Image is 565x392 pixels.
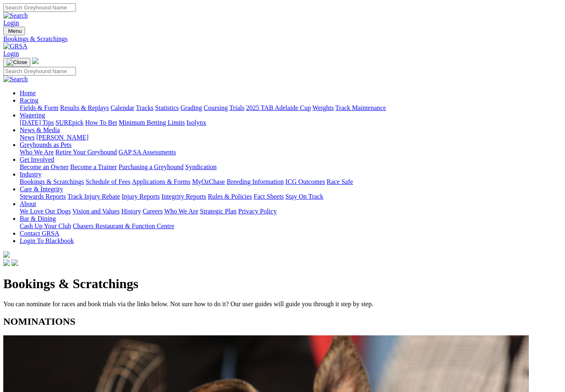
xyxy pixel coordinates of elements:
[73,222,174,229] a: Chasers Restaurant & Function Centre
[20,141,71,148] a: Greyhounds as Pets
[119,149,176,156] a: GAP SA Assessments
[238,208,277,215] a: Privacy Policy
[3,27,25,35] button: Toggle navigation
[20,171,41,178] a: Industry
[3,251,10,258] img: logo-grsa-white.png
[119,163,184,170] a: Purchasing a Greyhound
[227,178,284,185] a: Breeding Information
[246,104,311,111] a: 2025 TAB Adelaide Cup
[36,134,88,141] a: [PERSON_NAME]
[20,104,58,111] a: Fields & Form
[20,89,36,96] a: Home
[11,259,18,266] img: twitter.svg
[85,178,130,185] a: Schedule of Fees
[132,178,191,185] a: Applications & Forms
[3,76,28,83] img: Search
[136,104,154,111] a: Tracks
[326,178,353,185] a: Race Safe
[20,222,71,229] a: Cash Up Your Club
[3,50,19,57] a: Login
[20,230,59,237] a: Contact GRSA
[335,104,386,111] a: Track Maintenance
[20,112,45,119] a: Wagering
[8,28,22,34] span: Menu
[3,3,76,12] input: Search
[60,104,109,111] a: Results & Replays
[20,215,56,222] a: Bar & Dining
[254,193,284,200] a: Fact Sheets
[20,237,74,244] a: Login To Blackbook
[20,208,71,215] a: We Love Our Dogs
[3,316,562,327] h2: NOMINATIONS
[20,222,562,230] div: Bar & Dining
[20,163,562,171] div: Get Involved
[70,163,117,170] a: Become a Trainer
[3,276,562,291] h1: Bookings & Scratchings
[20,178,562,186] div: Industry
[3,259,10,266] img: facebook.svg
[20,119,54,126] a: [DATE] Tips
[20,134,34,141] a: News
[110,104,134,111] a: Calendar
[3,67,76,76] input: Search
[72,208,119,215] a: Vision and Values
[164,208,198,215] a: Who We Are
[20,126,60,133] a: News & Media
[192,178,225,185] a: MyOzChase
[155,104,179,111] a: Statistics
[20,156,54,163] a: Get Involved
[20,193,562,200] div: Care & Integrity
[20,200,36,207] a: About
[3,43,28,50] img: GRSA
[20,119,562,126] div: Wagering
[185,163,216,170] a: Syndication
[312,104,334,111] a: Weights
[3,58,30,67] button: Toggle navigation
[20,149,54,156] a: Who We Are
[285,178,325,185] a: ICG Outcomes
[20,186,63,193] a: Care & Integrity
[285,193,323,200] a: Stay On Track
[3,19,19,26] a: Login
[55,149,117,156] a: Retire Your Greyhound
[32,57,39,64] img: logo-grsa-white.png
[3,300,562,308] p: You can nominate for races and book trials via the links below. Not sure how to do it? Our user g...
[20,149,562,156] div: Greyhounds as Pets
[20,178,84,185] a: Bookings & Scratchings
[122,193,160,200] a: Injury Reports
[20,193,66,200] a: Stewards Reports
[161,193,206,200] a: Integrity Reports
[142,208,163,215] a: Careers
[186,119,206,126] a: Isolynx
[20,134,562,141] div: News & Media
[20,104,562,112] div: Racing
[3,12,28,19] img: Search
[7,59,27,66] img: Close
[181,104,202,111] a: Grading
[121,208,141,215] a: History
[20,208,562,215] div: About
[55,119,83,126] a: SUREpick
[119,119,185,126] a: Minimum Betting Limits
[3,35,562,43] a: Bookings & Scratchings
[67,193,120,200] a: Track Injury Rebate
[200,208,237,215] a: Strategic Plan
[20,163,69,170] a: Become an Owner
[20,97,38,104] a: Racing
[204,104,228,111] a: Coursing
[85,119,117,126] a: How To Bet
[229,104,244,111] a: Trials
[208,193,252,200] a: Rules & Policies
